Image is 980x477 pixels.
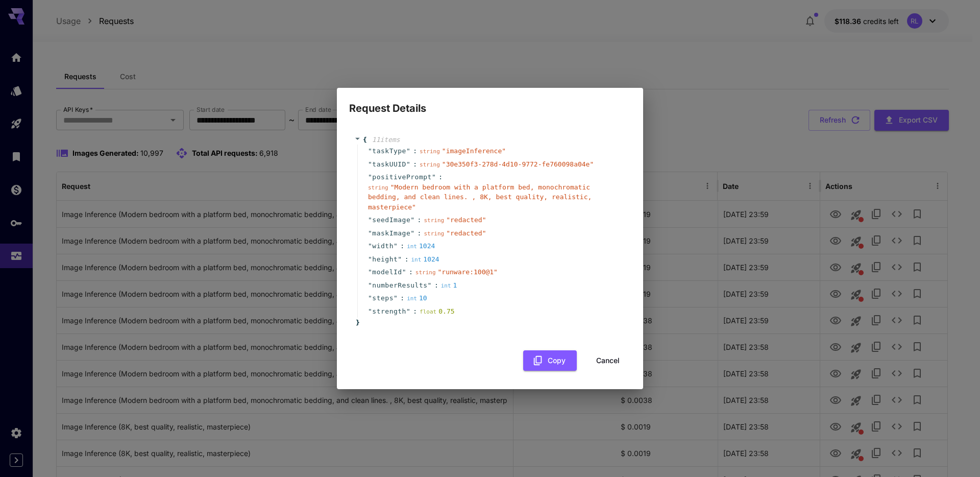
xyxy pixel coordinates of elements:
span: width [372,241,394,251]
span: " [368,281,372,289]
span: " [368,294,372,302]
span: float [420,308,436,315]
span: } [354,318,360,328]
span: : [418,215,422,225]
h2: Request Details [337,88,643,116]
span: " [432,173,436,181]
span: string [424,217,444,224]
span: taskUUID [372,159,406,170]
span: string [415,269,436,276]
span: : [400,293,404,303]
span: : [405,254,409,265]
span: strength [372,306,406,317]
span: " [368,216,372,224]
span: " [402,268,406,276]
span: string [368,184,388,191]
span: int [407,295,417,302]
button: Cancel [585,350,631,371]
span: " [368,268,372,276]
span: int [407,243,417,250]
div: 10 [407,293,427,303]
span: { [363,135,367,145]
span: " 30e350f3-278d-4d10-9772-fe760098a04e " [442,160,594,168]
span: " [368,242,372,250]
span: steps [372,293,394,303]
span: " [428,281,432,289]
div: 1024 [411,254,439,265]
span: taskType [372,146,406,156]
span: 11 item s [372,136,400,144]
span: " [368,229,372,237]
span: : [400,241,404,251]
span: : [413,306,417,317]
span: " runware:100@1 " [438,268,498,276]
span: " redacted " [446,216,486,224]
span: string [424,230,444,237]
span: int [411,256,421,263]
span: positivePrompt [372,172,432,182]
span: " [368,173,372,181]
span: " imageInference " [442,147,506,155]
span: : [409,267,413,277]
span: " [394,294,398,302]
span: " [406,147,410,155]
span: string [420,161,440,168]
span: " [406,160,410,168]
span: " redacted " [446,229,486,237]
button: Copy [523,350,577,371]
span: " Modern bedroom with a platform bed, monochromatic bedding, and clean lines. , 8K, best quality,... [368,183,592,211]
div: 1 [441,280,457,291]
span: : [413,146,417,156]
span: modelId [372,267,402,277]
span: " [398,255,402,263]
span: " [410,216,414,224]
span: : [438,172,443,182]
span: height [372,254,398,265]
div: 1024 [407,241,435,251]
span: " [394,242,398,250]
span: : [434,280,438,291]
span: " [410,229,414,237]
span: " [368,307,372,315]
span: numberResults [372,280,427,291]
span: " [406,307,410,315]
span: " [368,255,372,263]
span: int [441,282,451,289]
span: seedImage [372,215,410,225]
span: " [368,160,372,168]
span: : [418,228,422,238]
div: 0.75 [420,306,454,317]
span: maskImage [372,228,410,238]
span: : [413,159,417,170]
span: " [368,147,372,155]
span: string [420,148,440,155]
